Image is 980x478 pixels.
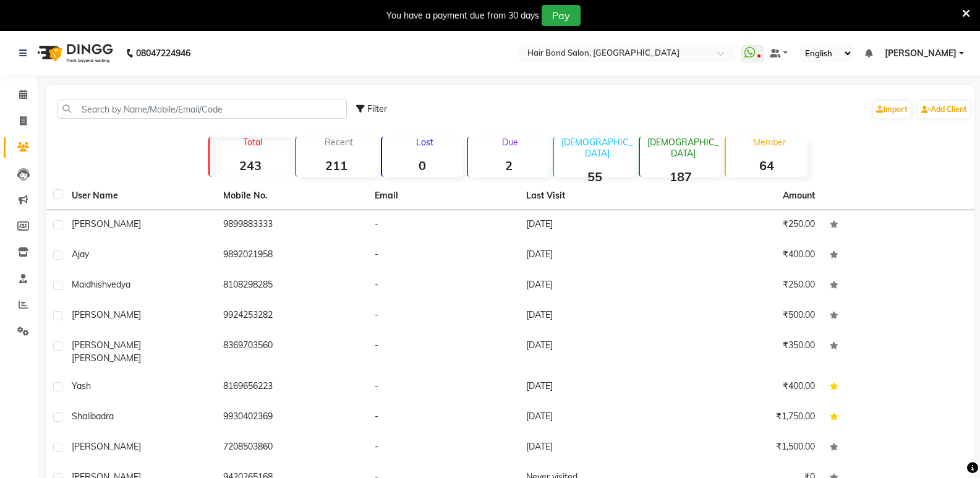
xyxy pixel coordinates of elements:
[554,169,635,184] strong: 55
[72,339,141,351] span: [PERSON_NAME]
[216,271,367,301] td: 8108298285
[519,271,670,301] td: [DATE]
[645,137,721,159] p: [DEMOGRAPHIC_DATA]
[72,411,114,422] span: Shalibadra
[471,137,549,148] p: Due
[367,331,519,372] td: -
[72,352,141,364] span: [PERSON_NAME]
[671,433,822,463] td: ₹1,500.00
[301,137,377,148] p: Recent
[367,271,519,301] td: -
[386,9,539,22] div: You have a payment due from 30 days
[731,137,807,148] p: Member
[367,241,519,271] td: -
[216,182,367,210] th: Mobile No.
[382,158,463,173] strong: 0
[296,158,377,173] strong: 211
[918,101,970,118] a: Add Client
[64,182,216,210] th: User Name
[32,36,116,70] img: logo
[72,309,141,320] span: [PERSON_NAME]
[367,103,387,114] span: Filter
[873,101,911,118] a: Import
[519,372,670,403] td: [DATE]
[215,137,291,148] p: Total
[671,271,822,301] td: ₹250.00
[107,279,130,290] span: vedya
[367,301,519,331] td: -
[216,403,367,433] td: 9930402369
[72,441,141,452] span: [PERSON_NAME]
[367,372,519,403] td: -
[216,241,367,271] td: 9892021958
[640,169,721,184] strong: 187
[136,36,190,70] b: 08047224946
[519,241,670,271] td: [DATE]
[367,210,519,241] td: -
[216,301,367,331] td: 9924253282
[519,403,670,433] td: [DATE]
[775,182,822,210] th: Amount
[72,380,91,391] span: yash
[671,210,822,241] td: ₹250.00
[216,331,367,372] td: 8369703560
[519,210,670,241] td: [DATE]
[519,331,670,372] td: [DATE]
[387,137,463,148] p: Lost
[559,137,635,159] p: [DEMOGRAPHIC_DATA]
[216,433,367,463] td: 7208503860
[885,47,957,60] span: [PERSON_NAME]
[58,100,347,119] input: Search by Name/Mobile/Email/Code
[216,372,367,403] td: 8169656223
[72,218,141,229] span: [PERSON_NAME]
[671,301,822,331] td: ₹500.00
[72,249,89,260] span: ajay
[210,158,291,173] strong: 243
[367,433,519,463] td: -
[468,158,549,173] strong: 2
[519,433,670,463] td: [DATE]
[671,372,822,403] td: ₹400.00
[542,5,581,26] button: Pay
[671,241,822,271] td: ₹400.00
[367,182,519,210] th: Email
[519,182,670,210] th: Last Visit
[216,210,367,241] td: 9899883333
[72,279,107,290] span: maidhish
[671,331,822,372] td: ₹350.00
[671,403,822,433] td: ₹1,750.00
[367,403,519,433] td: -
[519,301,670,331] td: [DATE]
[726,158,807,173] strong: 64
